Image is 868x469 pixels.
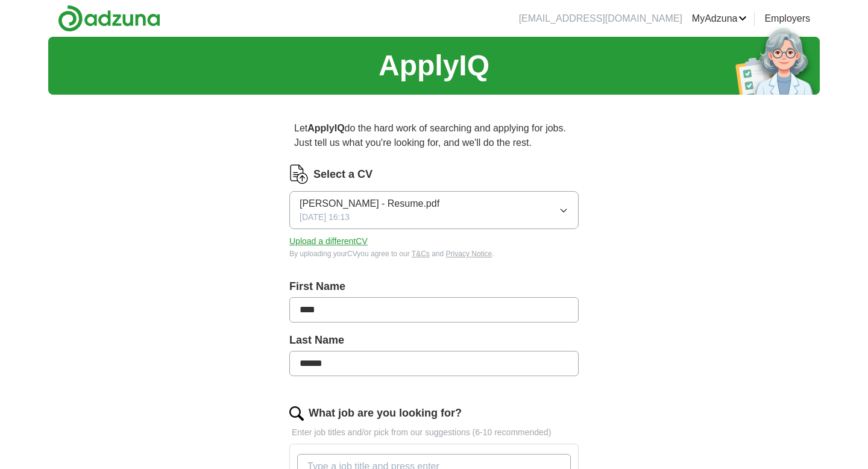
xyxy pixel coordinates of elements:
[289,248,579,259] div: By uploading your CV you agree to our and .
[300,197,439,211] span: [PERSON_NAME] - Resume.pdf
[289,116,579,155] p: Let do the hard work of searching and applying for jobs. Just tell us what you're looking for, an...
[313,166,373,183] label: Select a CV
[58,5,160,32] img: Adzuna logo
[289,165,309,184] img: CV Icon
[446,250,492,258] a: Privacy Notice
[307,123,344,133] strong: ApplyIQ
[309,405,462,421] label: What job are you looking for?
[412,250,430,258] a: T&Cs
[692,11,747,26] a: MyAdzuna
[289,406,304,421] img: search.png
[289,235,368,248] button: Upload a differentCV
[379,44,489,87] h1: ApplyIQ
[289,279,579,295] label: First Name
[289,332,579,348] label: Last Name
[519,11,682,26] li: [EMAIL_ADDRESS][DOMAIN_NAME]
[764,11,810,26] a: Employers
[289,191,579,229] button: [PERSON_NAME] - Resume.pdf[DATE] 16:13
[300,211,350,224] span: [DATE] 16:13
[289,426,579,439] p: Enter job titles and/or pick from our suggestions (6-10 recommended)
